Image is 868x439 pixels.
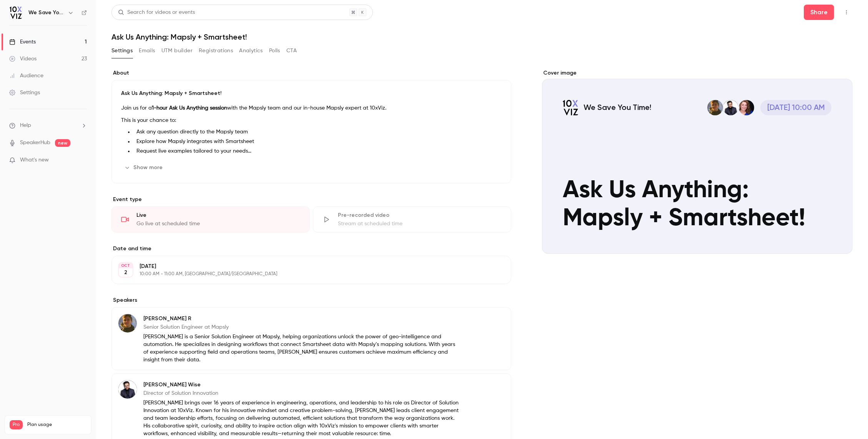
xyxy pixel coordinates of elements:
[133,128,502,136] li: Ask any question directly to the Mapsly team
[143,323,461,331] p: Senior Solution Engineer at Mapsly
[119,263,133,268] div: OCT
[143,315,461,323] p: [PERSON_NAME] R
[9,89,40,96] div: Settings
[124,269,127,276] p: 2
[111,245,511,253] label: Date and time
[111,69,511,77] label: About
[111,307,511,370] div: Nick R[PERSON_NAME] RSenior Solution Engineer at Mapsly[PERSON_NAME] is a Senior Solution Enginee...
[143,333,461,364] p: [PERSON_NAME] is a Senior Solution Engineer at Mapsly, helping organizations unlock the power of ...
[136,211,300,219] div: Live
[27,422,86,428] span: Plan usage
[20,156,49,164] span: What's new
[111,296,511,304] label: Speakers
[10,420,23,429] span: Pro
[139,45,155,57] button: Emails
[118,8,195,17] div: Search for videos or events
[78,157,87,164] iframe: Noticeable Trigger
[143,399,461,437] p: [PERSON_NAME] brings over 16 years of experience in engineering, operations, and leadership to hi...
[9,55,37,63] div: Videos
[338,211,502,219] div: Pre-recorded video
[118,314,137,333] img: Nick R
[121,103,502,113] p: Join us for a with the Mapsly team and our in-house Mapsly expert at 10xViz.
[111,45,133,57] button: Settings
[20,139,50,147] a: SpeakerHub
[9,72,43,80] div: Audience
[338,220,502,228] div: Stream at scheduled time
[10,7,22,19] img: We Save You Time!
[133,138,502,146] li: Explore how Mapsly integrates with Smartsheet
[542,69,853,77] label: Cover image
[143,389,461,397] p: Director of Solution Innovation
[9,38,36,46] div: Events
[269,45,280,57] button: Polls
[111,32,853,42] h1: Ask Us Anything: Mapsly + Smartsheet!
[542,69,853,254] section: Cover image
[161,45,193,57] button: UTM builder
[20,121,31,130] span: Help
[313,206,511,233] div: Pre-recorded videoStream at scheduled time
[239,45,263,57] button: Analytics
[9,121,87,130] li: help-dropdown-opener
[136,220,300,228] div: Go live at scheduled time
[118,380,137,399] img: Dustin Wise
[143,381,461,389] p: [PERSON_NAME] Wise
[55,139,70,147] span: new
[121,161,167,174] button: Show more
[111,196,511,203] p: Event type
[286,45,297,57] button: CTA
[111,206,310,233] div: LiveGo live at scheduled time
[121,116,502,125] p: This is your chance to:
[140,271,471,277] p: 10:00 AM - 11:00 AM, [GEOGRAPHIC_DATA]/[GEOGRAPHIC_DATA]
[804,5,834,20] button: Share
[28,9,65,17] h6: We Save You Time!
[133,147,502,155] li: Request live examples tailored to your needs
[152,105,227,111] strong: 1-hour Ask Us Anything session
[121,90,502,97] p: Ask Us Anything: Mapsly + Smartsheet!
[199,45,233,57] button: Registrations
[140,263,471,270] p: [DATE]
